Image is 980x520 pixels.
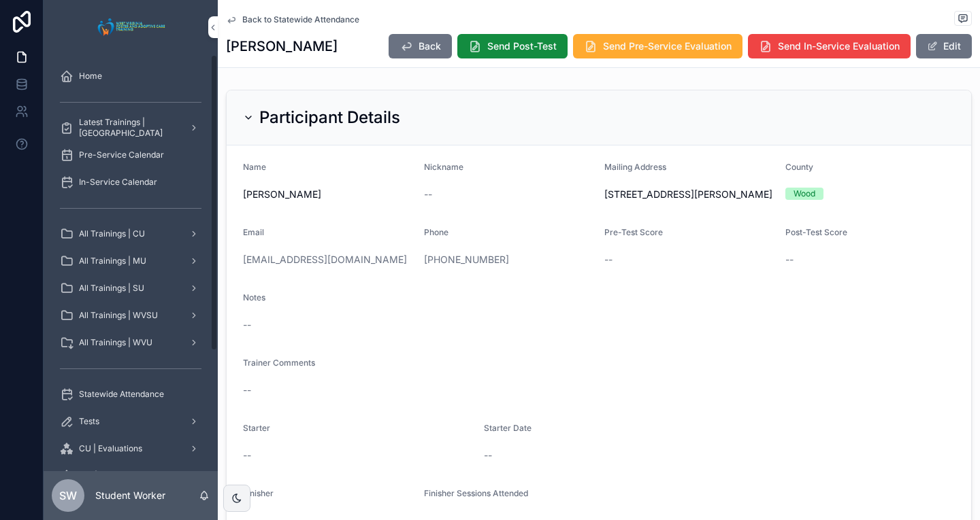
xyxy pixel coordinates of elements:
[785,162,813,172] span: County
[79,228,145,239] span: All Trainings | CU
[243,423,270,433] span: Starter
[604,227,663,237] span: Pre-Test Score
[916,34,972,58] button: Edit
[52,330,210,355] a: All Trainings | WVU
[79,177,157,188] span: In-Service Calendar
[79,310,158,321] span: All Trainings | WVSU
[52,409,210,434] a: Tests
[243,253,407,266] a: [EMAIL_ADDRESS][DOMAIN_NAME]
[424,227,448,237] span: Phone
[785,253,794,266] span: --
[457,34,568,58] button: Send Post-Test
[424,162,463,172] span: Nickname
[604,253,612,266] span: --
[44,54,218,471] div: scrollable content
[79,117,178,139] span: Latest Trainings | [GEOGRAPHIC_DATA]
[79,283,144,294] span: All Trainings | SU
[243,488,274,498] span: Finisher
[59,487,77,504] span: SW
[79,256,146,266] span: All Trainings | MU
[604,188,774,201] span: [STREET_ADDRESS][PERSON_NAME]
[243,449,251,462] span: --
[79,337,152,348] span: All Trainings | WVU
[243,227,264,237] span: Email
[79,389,164,400] span: Statewide Attendance
[243,162,266,172] span: Name
[52,249,210,273] a: All Trainings | MU
[243,383,251,397] span: --
[604,162,666,172] span: Mailing Address
[424,188,432,201] span: --
[419,39,441,53] span: Back
[573,34,742,58] button: Send Pre-Service Evaluation
[226,37,338,56] h1: [PERSON_NAME]
[424,488,528,498] span: Finisher Sessions Attended
[79,416,99,427] span: Tests
[794,188,815,200] div: Wood
[52,222,210,246] a: All Trainings | CU
[52,64,210,88] a: Home
[748,34,911,58] button: Send In-Service Evaluation
[242,14,359,25] span: Back to Statewide Attendance
[52,382,210,406] a: Statewide Attendance
[52,116,210,140] a: Latest Trainings | [GEOGRAPHIC_DATA]
[778,39,900,53] span: Send In-Service Evaluation
[389,34,452,58] button: Back
[259,107,400,128] h2: Participant Details
[243,358,315,368] span: Trainer Comments
[603,39,732,53] span: Send Pre-Service Evaluation
[52,276,210,300] a: All Trainings | SU
[484,423,532,433] span: Starter Date
[52,464,210,488] a: MU | Evaluations
[79,443,142,454] span: CU | Evaluations
[79,150,164,160] span: Pre-Service Calendar
[484,449,492,462] span: --
[79,71,102,82] span: Home
[424,253,509,266] a: [PHONE_NUMBER]
[243,318,251,332] span: --
[226,14,359,25] a: Back to Statewide Attendance
[52,143,210,167] a: Pre-Service Calendar
[243,188,413,201] span: [PERSON_NAME]
[243,292,265,302] span: Notes
[785,227,847,237] span: Post-Test Score
[52,303,210,328] a: All Trainings | WVSU
[52,170,210,194] a: In-Service Calendar
[94,16,168,38] img: App logo
[487,39,557,53] span: Send Post-Test
[79,470,144,481] span: MU | Evaluations
[95,489,165,502] p: Student Worker
[52,436,210,461] a: CU | Evaluations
